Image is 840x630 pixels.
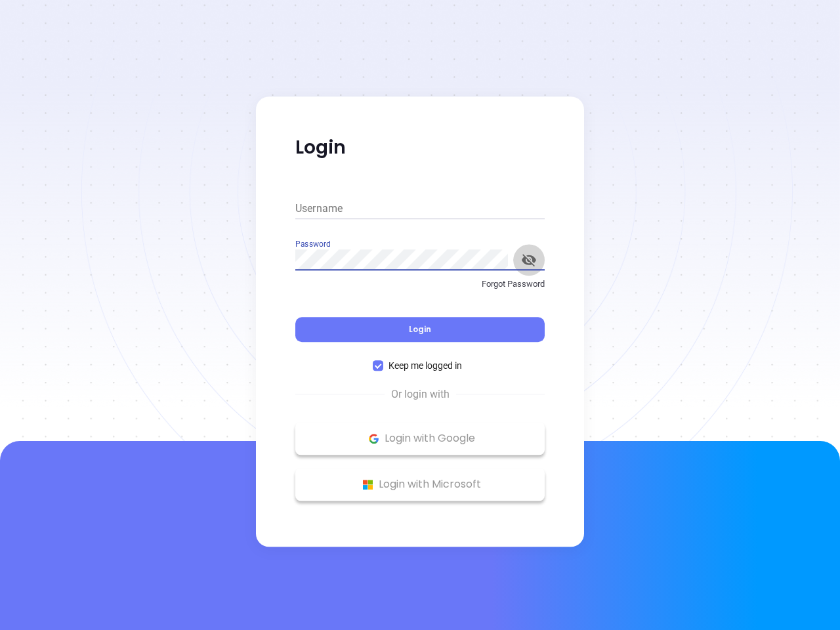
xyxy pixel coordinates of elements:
button: Google Logo Login with Google [295,422,545,455]
p: Login with Google [302,429,538,448]
span: Keep me logged in [383,358,467,373]
button: Microsoft Logo Login with Microsoft [295,468,545,501]
button: toggle password visibility [513,244,545,276]
button: Login [295,317,545,342]
img: Microsoft Logo [360,476,376,493]
p: Forgot Password [295,278,545,291]
span: Login [409,324,431,335]
label: Password [295,240,330,248]
img: Google Logo [366,430,382,447]
p: Login with Microsoft [302,474,538,494]
span: Or login with [385,387,456,402]
a: Forgot Password [295,278,545,301]
p: Login [295,136,545,159]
